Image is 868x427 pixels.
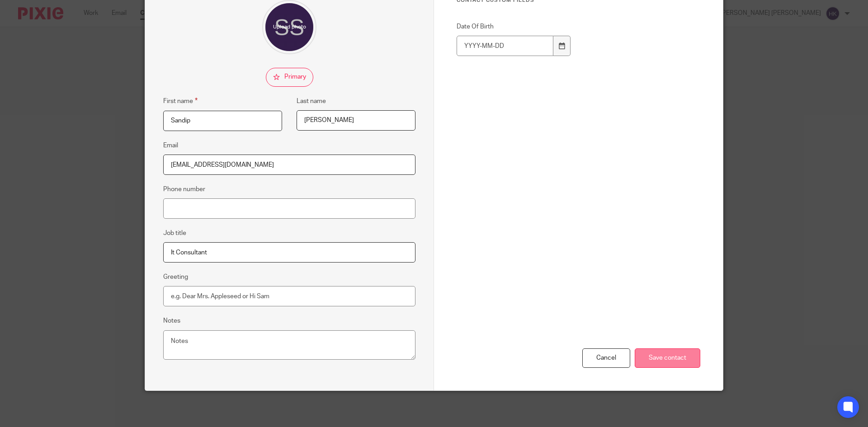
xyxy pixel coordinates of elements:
[163,229,186,238] label: Job title
[582,348,630,368] div: Cancel
[297,97,326,106] label: Last name
[635,348,700,368] input: Save contact
[457,36,553,56] input: YYYY-MM-DD
[457,22,571,31] label: Date Of Birth
[163,316,180,325] label: Notes
[163,185,205,194] label: Phone number
[163,286,415,306] input: e.g. Dear Mrs. Appleseed or Hi Sam
[163,141,178,150] label: Email
[163,272,188,282] label: Greeting
[163,96,198,106] label: First name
